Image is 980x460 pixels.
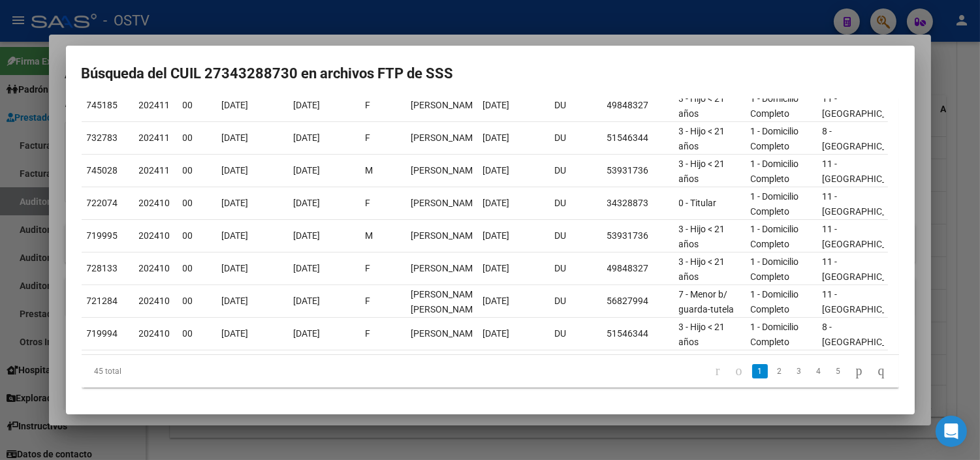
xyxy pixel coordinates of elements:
span: [DATE] [483,230,510,241]
span: 3 - Hijo < 21 años [679,126,725,151]
span: 1 - Domicilio Completo [751,224,799,249]
span: [DATE] [294,328,321,339]
li: page 4 [809,360,829,382]
div: 51546344 [607,326,669,341]
span: 1 - Domicilio Completo [751,256,799,282]
span: [DATE] [222,328,249,339]
div: 00 [183,98,212,113]
span: [DATE] [294,198,321,208]
a: 2 [772,364,787,378]
div: 45 total [82,355,243,388]
span: [DATE] [294,132,321,143]
div: DU [555,261,597,276]
span: 3 - Hijo < 21 años [679,322,725,347]
span: [DATE] [294,100,321,110]
span: F [366,296,371,306]
span: F [366,263,371,273]
div: DU [555,196,597,211]
span: 728133 [87,263,118,273]
span: 719995 [87,230,118,241]
span: M [366,165,373,176]
span: F [366,100,371,110]
span: 8 - [GEOGRAPHIC_DATA] [823,322,911,347]
span: 11 - [GEOGRAPHIC_DATA][PERSON_NAME] [823,93,911,134]
span: 3 - Hijo < 21 años [679,256,725,282]
span: GORDILLO AGUSTINA ALEJANDRA [411,263,481,273]
span: 11 - [GEOGRAPHIC_DATA][PERSON_NAME] [823,256,911,297]
span: 202410 [139,198,170,208]
span: 202410 [139,328,170,339]
span: [DATE] [222,100,249,110]
div: DU [555,163,597,178]
li: page 1 [750,360,770,382]
span: [DATE] [483,198,510,208]
span: GORDILLO YOHANA FATIMA [411,198,481,208]
div: 00 [183,130,212,146]
a: go to next page [850,364,868,378]
span: [DATE] [294,263,321,273]
div: DU [555,326,597,341]
span: GORDILLO ROCIO LUANA [411,132,481,143]
div: 53931736 [607,163,669,178]
span: 0 - Titular [679,198,717,208]
span: 11 - [GEOGRAPHIC_DATA][PERSON_NAME] [823,289,911,330]
div: DU [555,228,597,243]
span: M [366,230,373,241]
span: 3 - Hijo < 21 años [679,159,725,184]
span: 11 - [GEOGRAPHIC_DATA][PERSON_NAME] [823,191,911,232]
span: [DATE] [222,263,249,273]
span: 1 - Domicilio Completo [751,126,799,151]
span: [DATE] [222,296,249,306]
span: 1 - Domicilio Completo [751,159,799,184]
span: 11 - [GEOGRAPHIC_DATA][PERSON_NAME] [823,224,911,264]
li: page 2 [770,360,789,382]
span: [DATE] [483,328,510,339]
span: 202411 [139,165,170,176]
span: 202410 [139,230,170,241]
span: GORDILLO ROCIO LUANA [411,328,481,339]
span: [DATE] [483,132,510,143]
span: 1 - Domicilio Completo [751,191,799,217]
span: 7 - Menor b/ guarda-tutela [679,289,735,314]
span: GORDILLO AGUSTINA ALEJANDRA [411,100,481,110]
div: 00 [183,228,212,243]
span: [DATE] [483,263,510,273]
span: GORDILLO BAUTISTA BENJAMIN [411,165,481,176]
span: 11 - [GEOGRAPHIC_DATA][PERSON_NAME] [823,159,911,199]
span: 1 - Domicilio Completo [751,322,799,347]
span: 1 - Domicilio Completo [751,289,799,314]
a: go to last page [872,364,891,378]
span: 202411 [139,100,170,110]
div: 49848327 [607,261,669,276]
span: [DATE] [294,230,321,241]
span: [DATE] [483,100,510,110]
span: [DATE] [222,230,249,241]
div: 56827994 [607,294,669,309]
span: [DATE] [222,165,249,176]
div: 49848327 [607,98,669,113]
span: 202411 [139,132,170,143]
div: DU [555,294,597,309]
a: 3 [791,364,807,378]
span: 202410 [139,296,170,306]
span: 745028 [87,165,118,176]
span: [DATE] [483,296,510,306]
a: 5 [830,364,846,378]
div: 00 [183,163,212,178]
span: 202410 [139,263,170,273]
div: 00 [183,196,212,211]
div: 51546344 [607,130,669,146]
div: 53931736 [607,228,669,243]
a: go to previous page [730,364,748,378]
a: 1 [752,364,768,378]
div: 34328873 [607,196,669,211]
span: 8 - [GEOGRAPHIC_DATA] [823,126,911,151]
a: 4 [811,364,827,378]
a: go to first page [710,364,726,378]
span: PACHECO GORDILLO AYELEN MAILEN [411,289,481,314]
div: 00 [183,261,212,276]
span: 721284 [87,296,118,306]
span: [DATE] [294,296,321,306]
span: F [366,198,371,208]
span: F [366,328,371,339]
